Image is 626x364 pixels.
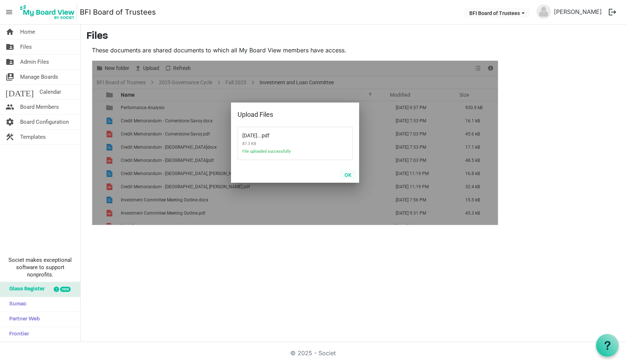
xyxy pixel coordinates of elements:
a: BFI Board of Trustees [80,5,156,19]
span: .pdf [242,128,319,138]
span: Calendar [40,85,61,99]
span: Templates [20,130,46,144]
h3: Files [86,30,620,43]
span: Admin Files [20,55,49,69]
span: construction [5,130,14,144]
span: folder_shared [5,55,14,69]
span: Societ makes exceptional software to support nonprofits. [3,256,77,278]
a: [PERSON_NAME] [551,4,605,19]
button: logout [605,4,620,20]
span: Home [20,25,35,39]
span: File uploaded successfully [242,149,319,158]
span: menu [2,5,16,19]
span: 87.3 KB [242,138,319,149]
span: switch_account [5,70,14,84]
span: Sumac [5,297,26,312]
a: My Board View Logo [18,3,80,21]
span: people [5,100,14,114]
span: [DATE] [5,85,34,99]
span: Board Members [20,100,59,114]
span: Manage Boards [20,70,58,84]
span: folder_shared [5,40,14,54]
button: BFI Board of Trustees dropdownbutton [465,8,529,18]
span: home [5,25,14,39]
div: new [60,287,71,292]
a: © 2025 - Societ [290,349,336,357]
span: Board Configuration [20,115,69,129]
span: settings [5,115,14,129]
img: My Board View Logo [18,3,77,21]
div: Upload Files [238,109,329,120]
span: Partner Web [5,312,40,327]
span: Next Thursday...pdf [242,128,260,138]
span: Frontier [5,327,29,342]
span: Files [20,40,32,54]
span: Glass Register [5,282,45,297]
img: no-profile-picture.svg [536,4,551,19]
p: These documents are shared documents to which all My Board View members have access. [92,46,498,55]
button: OK [340,170,356,180]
